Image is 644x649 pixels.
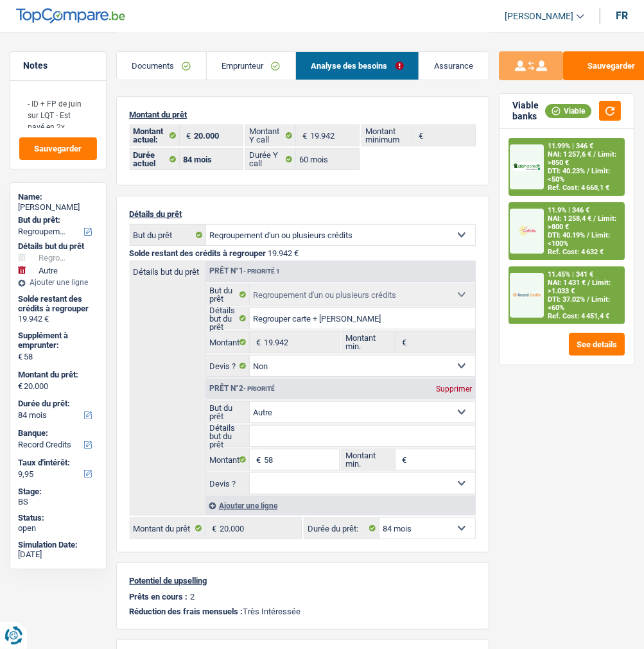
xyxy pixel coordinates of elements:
label: Montant du prêt [130,518,205,539]
div: Détails but du prêt [18,241,98,252]
label: Montant minimum [362,125,412,146]
span: € [250,332,264,352]
p: Montant du prêt [130,110,476,119]
span: - Priorité 1 [243,268,280,275]
label: But du prêt [206,402,250,422]
label: Détails but du prêt [206,308,250,329]
div: Solde restant des crédits à regrouper [18,294,98,314]
label: But du prêt [130,225,206,245]
label: Détails but du prêt [206,426,250,446]
span: Limit: >1.033 € [548,279,611,295]
p: 2 [191,592,195,601]
label: But du prêt: [18,215,96,225]
a: [PERSON_NAME] [494,6,584,27]
label: Montant min. [342,332,396,352]
a: Documents [117,52,206,80]
span: Limit: >800 € [548,214,616,231]
a: Emprunteur [207,52,295,80]
span: € [18,381,22,392]
span: Limit: <60% [548,295,610,312]
div: Ajouter une ligne [18,278,98,287]
div: Status: [18,513,98,523]
span: € [18,352,22,362]
div: open [18,523,98,533]
button: Sauvegarder [19,137,97,160]
div: Ref. Cost: 4 668,1 € [548,184,609,192]
div: BS [18,497,98,507]
span: Sauvegarder [34,144,82,153]
div: [DATE] [18,549,98,560]
div: Prêt n°2 [206,385,278,393]
img: Cofidis [513,224,541,238]
label: Montant Y call [246,125,295,146]
span: NAI: 1 258,4 € [548,214,591,223]
label: Supplément à emprunter: [18,331,96,350]
div: Viable [545,104,591,118]
label: Montant [206,449,250,470]
span: - Priorité [243,385,275,392]
div: fr [616,10,628,22]
label: Devis ? [206,473,250,494]
span: € [250,449,264,470]
img: Record Credits [513,288,541,302]
span: / [587,167,589,175]
span: DTI: 40.23% [548,167,585,175]
a: Analyse des besoins [296,52,419,80]
div: Prêt n°1 [206,267,283,275]
span: / [593,150,596,159]
label: Montant du prêt: [18,370,96,380]
label: Devis ? [206,356,250,376]
div: Viable banks [512,100,545,122]
label: Durée actuel [130,149,180,169]
div: [PERSON_NAME] [18,202,98,212]
label: But du prêt [206,284,250,305]
div: Simulation Date: [18,540,98,550]
label: Banque: [18,428,96,438]
span: € [396,332,410,352]
span: € [396,449,410,470]
div: Ref. Cost: 4 451,4 € [548,312,609,320]
span: / [587,231,589,239]
div: 19.942 € [18,314,98,324]
img: AlphaCredit [513,162,541,171]
p: Très Intéressée [130,607,476,616]
span: [PERSON_NAME] [505,11,573,22]
span: 19.942 € [268,248,299,258]
label: Durée du prêt: [304,518,379,539]
h5: Notes [23,60,93,71]
span: € [412,125,426,146]
label: Détails but du prêt [130,261,205,276]
label: Durée Y call [246,149,295,169]
p: Détails du prêt [130,209,476,219]
div: Ajouter une ligne [205,496,475,515]
label: Taux d'intérêt: [18,458,96,468]
span: Solde restant des crédits à regrouper [130,248,266,258]
label: Durée du prêt: [18,399,96,409]
p: Potentiel de upselling [130,576,476,585]
span: / [587,279,590,287]
a: Assurance [419,52,489,80]
div: 11.9% | 346 € [548,206,589,214]
div: Stage: [18,487,98,497]
span: Limit: <100% [548,231,610,248]
label: Montant actuel: [130,125,180,146]
span: DTI: 37.02% [548,295,585,304]
div: Name: [18,192,98,202]
span: NAI: 1 257,6 € [548,150,591,159]
span: € [205,518,220,539]
button: See details [569,333,625,356]
span: € [180,125,194,146]
span: DTI: 40.19% [548,231,585,239]
div: 11.99% | 346 € [548,142,593,150]
span: Réduction des frais mensuels : [130,607,243,616]
div: Ref. Cost: 4 632 € [548,248,604,256]
span: Limit: >850 € [548,150,616,167]
span: NAI: 1 431 € [548,279,586,287]
label: Montant min. [342,449,396,470]
span: € [296,125,310,146]
p: Prêts en cours : [130,592,188,601]
label: Montant [206,332,250,352]
span: Limit: <50% [548,167,610,184]
div: 11.45% | 341 € [548,270,593,279]
span: / [593,214,596,223]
